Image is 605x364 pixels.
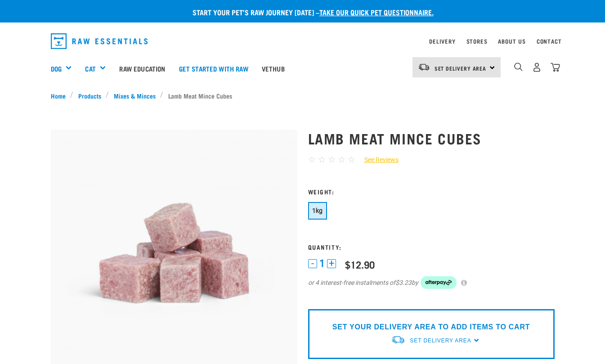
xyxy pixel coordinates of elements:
a: About Us [498,40,525,43]
a: Products [73,91,106,100]
a: take our quick pet questionnaire. [319,10,434,14]
h1: Lamb Meat Mince Cubes [308,130,555,146]
img: van-moving.png [418,63,430,71]
span: $3.23 [395,278,412,288]
img: home-icon@2x.png [551,63,560,72]
img: van-moving.png [391,335,405,345]
span: ☆ [338,154,345,165]
button: + [327,259,336,268]
div: $12.90 [345,259,375,270]
span: ☆ [318,154,326,165]
a: Mixes & Minces [109,91,160,100]
nav: dropdown navigation [44,30,562,53]
button: 1kg [308,202,327,220]
a: Get started with Raw [172,50,255,86]
div: or 4 interest-free instalments of by [308,276,555,289]
a: Contact [537,40,562,43]
span: Set Delivery Area [435,67,487,70]
img: home-icon-1@2x.png [514,63,523,71]
nav: breadcrumbs [51,91,555,100]
a: Home [51,91,71,100]
a: Vethub [255,50,291,86]
a: Delivery [429,40,455,43]
a: Stores [466,40,488,43]
span: ☆ [348,154,355,165]
button: - [308,259,317,268]
h3: Quantity: [308,243,555,250]
span: Set Delivery Area [410,337,471,344]
span: ☆ [328,154,336,165]
a: Dog [51,63,62,74]
a: Raw Education [112,50,172,86]
img: Raw Essentials Logo [51,33,148,49]
img: user.png [532,63,542,72]
a: See Reviews [355,155,399,165]
span: ☆ [308,154,316,165]
span: 1kg [312,207,323,214]
a: Cat [85,63,95,74]
h3: Weight: [308,188,555,195]
img: Afterpay [421,276,457,289]
p: SET YOUR DELIVERY AREA TO ADD ITEMS TO CART [332,322,530,333]
span: 1 [319,259,325,268]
